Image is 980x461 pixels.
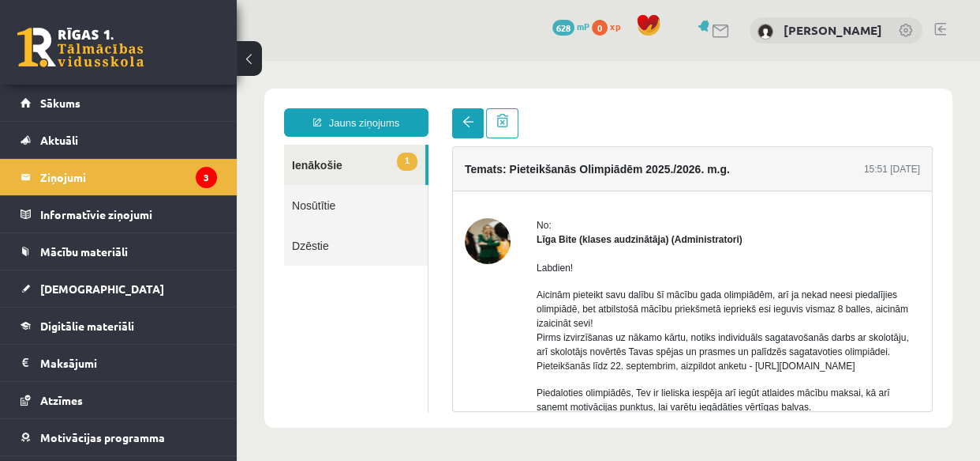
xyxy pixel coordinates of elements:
span: xp [610,20,620,32]
a: 1Ienākošie [47,84,189,124]
a: Informatīvie ziņojumi [21,196,217,232]
a: Mācību materiāli [21,233,217,270]
a: Rīgas 1. Tālmācības vidusskola [17,28,144,67]
img: Līga Bite (klases audzinātāja) [228,157,274,203]
span: 628 [552,20,574,36]
strong: Līga Bite (klases audzinātāja) (Administratori) [300,173,506,184]
span: 1 [160,92,181,110]
p: Labdien! [300,200,683,214]
legend: Informatīvie ziņojumi [40,196,217,232]
i: 3 [196,167,217,188]
a: Jauns ziņojums [47,47,192,76]
span: Sākums [40,96,80,110]
div: No: [300,157,683,172]
a: Digitālie materiāli [21,308,217,344]
p: Aicinām pieteikt savu dalību šī mācību gada olimpiādēm, arī ja nekad neesi piedalījies olimpiādē,... [300,227,683,312]
a: Atzīmes [21,382,217,418]
a: Nosūtītie [47,124,191,164]
a: Aktuāli [21,122,217,158]
span: Atzīmes [40,393,83,407]
a: [DEMOGRAPHIC_DATA] [21,270,217,307]
legend: Ziņojumi [40,159,217,195]
a: 628 mP [552,20,589,32]
legend: Maksājumi [40,345,217,381]
a: [PERSON_NAME] [784,22,882,38]
a: Motivācijas programma [21,419,217,455]
a: Maksājumi [21,345,217,381]
a: Ziņojumi3 [21,159,217,195]
img: Līga Kauliņa [757,24,773,40]
a: Dzēstie [47,164,191,205]
a: 0 xp [592,20,628,32]
span: 0 [592,20,608,36]
p: Piedaloties olimpiādēs, Tev ir lieliska iespēja arī iegūt atlaides mācību maksai, kā arī saņemt m... [300,325,683,353]
h4: Temats: Pieteikšanās Olimpiādēm 2025./2026. m.g. [228,102,493,115]
div: 15:51 [DATE] [627,101,683,115]
span: Motivācijas programma [40,430,165,444]
a: Sākums [21,85,217,121]
span: Aktuāli [40,133,78,147]
span: Digitālie materiāli [40,319,134,333]
span: [DEMOGRAPHIC_DATA] [40,282,164,296]
span: Mācību materiāli [40,244,128,259]
span: mP [577,20,589,32]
